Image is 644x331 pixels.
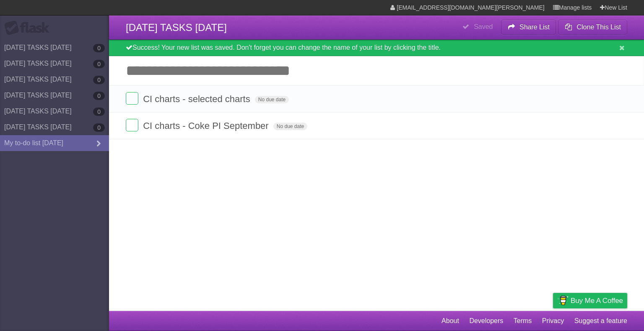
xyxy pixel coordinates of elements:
b: Clone This List [576,23,621,31]
div: Flask [4,21,55,36]
b: 0 [93,76,105,84]
b: 0 [93,44,105,52]
b: 0 [93,123,105,132]
div: Success! Your new list was saved. Don't forget you can change the name of your list by clicking t... [109,40,644,56]
a: About [441,313,459,329]
img: Buy me a coffee [557,293,569,308]
b: 0 [93,92,105,100]
span: No due date [255,96,289,103]
span: CI charts - selected charts [143,94,252,104]
a: Developers [469,313,503,329]
a: Privacy [542,313,564,329]
a: Buy me a coffee [553,293,627,308]
span: [DATE] TASKS [DATE] [126,22,227,33]
b: 0 [93,60,105,68]
span: Buy me a coffee [571,293,623,308]
a: Terms [514,313,532,329]
a: Suggest a feature [574,313,627,329]
button: Share List [501,20,556,35]
label: Done [126,92,138,105]
b: 0 [93,108,105,116]
b: Saved [474,23,493,30]
span: CI charts - Coke PI September [143,121,271,131]
label: Done [126,119,138,131]
b: Share List [519,23,550,31]
button: Clone This List [558,20,627,35]
span: No due date [273,123,307,130]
